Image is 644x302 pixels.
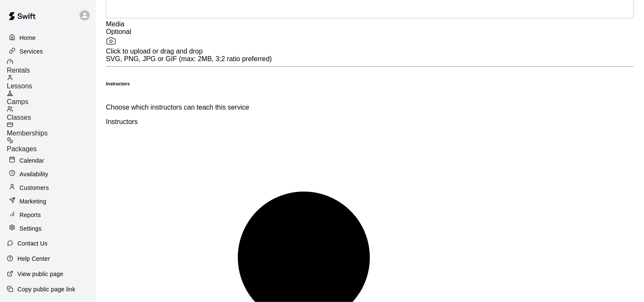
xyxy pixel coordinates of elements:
div: Click to upload or drag and drop [106,48,634,55]
a: Camps [7,90,96,106]
a: Lessons [7,74,96,90]
p: Contact Us [17,239,48,248]
span: Camps [7,98,28,105]
a: Packages [7,137,96,153]
p: Copy public page link [17,285,75,294]
p: Settings [20,224,42,233]
a: Home [7,31,89,44]
p: Services [20,47,43,56]
h6: Instructors [106,81,130,86]
a: Calendar [7,154,89,167]
a: Customers [7,181,89,194]
a: Availability [7,168,89,181]
p: Reports [20,211,41,219]
a: Memberships [7,121,96,137]
p: Help Center [17,254,50,263]
a: Rentals [7,59,96,74]
p: Customers [20,183,49,192]
p: View public page [17,270,63,278]
a: Reports [7,209,89,221]
div: SVG, PNG, JPG or GIF (max: 2MB, 3:2 ratio preferred) [106,55,634,63]
span: Lessons [7,82,32,90]
span: Memberships [7,130,48,137]
span: Rentals [7,67,30,74]
a: Services [7,45,89,58]
span: Packages [7,145,37,152]
p: Calendar [20,156,44,165]
label: Media [106,20,125,28]
p: Choose which instructors can teach this service [106,104,634,111]
p: Availability [20,170,48,178]
span: Optional [106,28,131,35]
p: Marketing [20,197,46,206]
span: Classes [7,114,31,121]
a: Marketing [7,195,89,208]
a: Classes [7,106,96,121]
a: Settings [7,222,89,235]
label: Instructors [106,118,138,125]
p: Home [20,34,36,42]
